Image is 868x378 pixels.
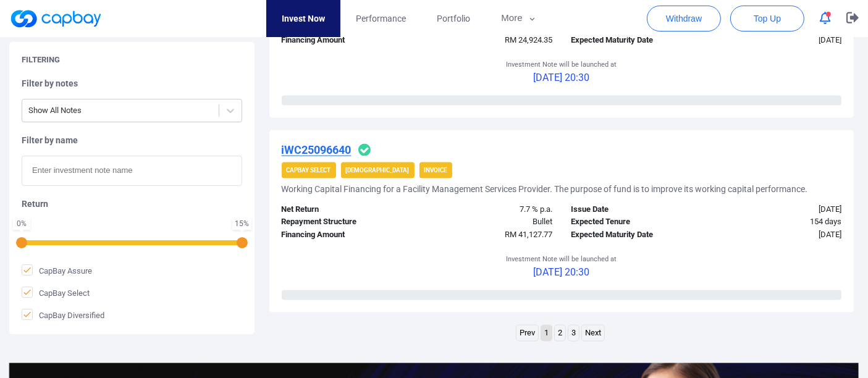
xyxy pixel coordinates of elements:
p: Investment Note will be launched at [506,254,617,265]
div: [DATE] [706,229,851,241]
span: Portfolio [437,12,470,25]
div: 7.7 % p.a. [417,203,562,216]
u: iWC25096640 [282,143,352,156]
div: Expected Maturity Date [562,229,706,241]
span: Performance [356,12,406,25]
div: Expected Tenure [562,216,706,229]
div: 0 % [15,220,28,227]
h5: Filter by notes [22,78,242,89]
span: CapBay Diversified [22,309,104,321]
p: [DATE] 20:30 [506,70,617,86]
strong: Invoice [424,167,447,174]
div: [DATE] [706,34,851,47]
span: CapBay Assure [22,264,92,277]
div: Financing Amount [272,34,417,47]
span: RM 41,127.77 [505,230,552,239]
div: Repayment Structure [272,216,417,229]
a: Next page [582,325,604,341]
div: Net Return [272,203,417,216]
h5: Return [22,198,242,209]
div: Bullet [417,216,562,229]
div: [DATE] [706,203,851,216]
strong: CapBay Select [287,167,331,174]
strong: [DEMOGRAPHIC_DATA] [346,167,410,174]
div: 154 days [706,216,851,229]
div: Expected Maturity Date [562,34,706,47]
div: 15 % [235,220,249,227]
a: Page 1 is your current page [541,325,552,341]
h5: Working Capital Financing for a Facility Management Services Provider. The purpose of fund is to ... [282,183,808,195]
div: Issue Date [562,203,706,216]
p: Investment Note will be launched at [506,59,617,70]
button: Top Up [730,6,804,31]
a: Page 2 [555,325,565,341]
span: CapBay Select [22,287,90,299]
a: Page 3 [568,325,579,341]
h5: Filtering [22,54,60,65]
h5: Filter by name [22,135,242,146]
input: Enter investment note name [22,156,242,186]
a: Previous page [516,325,538,341]
span: Top Up [754,12,781,25]
div: Financing Amount [272,229,417,241]
p: [DATE] 20:30 [506,264,617,280]
button: Withdraw [647,6,721,31]
span: RM 24,924.35 [505,35,552,44]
